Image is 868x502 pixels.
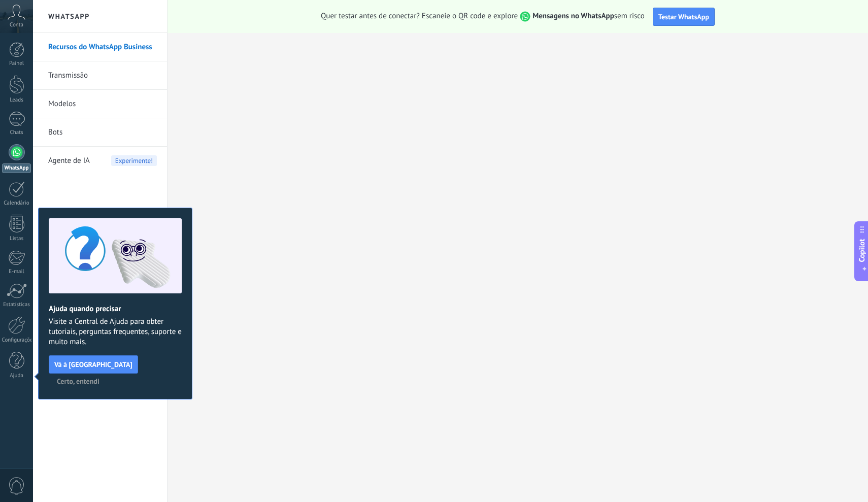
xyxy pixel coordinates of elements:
div: Calendário [2,200,31,207]
li: Recursos do WhatsApp Business [33,33,167,61]
button: Testar WhatsApp [653,8,715,26]
div: Configurações [2,337,31,344]
div: E-mail [2,269,31,275]
div: Leads [2,97,31,104]
div: Ajuda [2,373,31,379]
a: Agente de IAExperimente! [48,147,157,175]
div: WhatsApp [2,163,31,173]
button: Vá à [GEOGRAPHIC_DATA] [49,355,138,374]
span: Copilot [857,239,867,262]
li: Agente de IA [33,147,167,175]
a: Bots [48,118,157,147]
span: Quer testar antes de conectar? Escaneie o QR code e explore sem risco [321,11,645,22]
a: Modelos [48,90,157,118]
div: Listas [2,236,31,242]
span: Testar WhatsApp [658,12,709,21]
span: Experimente! [111,155,157,166]
div: Chats [2,129,31,136]
span: Vá à [GEOGRAPHIC_DATA] [54,361,132,368]
span: Certo, entendi [57,378,99,385]
div: Painel [2,60,31,67]
span: Visite a Central de Ajuda para obter tutoriais, perguntas frequentes, suporte e muito mais. [49,317,182,347]
li: Modelos [33,90,167,118]
button: Certo, entendi [52,374,104,389]
h2: Ajuda quando precisar [49,304,182,314]
li: Bots [33,118,167,147]
span: Conta [10,22,23,28]
li: Transmissão [33,61,167,90]
strong: Mensagens no WhatsApp [532,11,614,21]
span: Agente de IA [48,147,90,175]
a: Recursos do WhatsApp Business [48,33,157,61]
a: Transmissão [48,61,157,90]
div: Estatísticas [2,302,31,308]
